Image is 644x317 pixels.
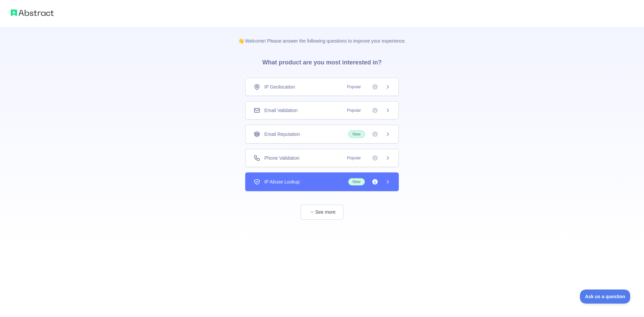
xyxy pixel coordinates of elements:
[264,155,300,161] span: Phone Validation
[343,84,365,90] span: Popular
[343,107,365,114] span: Popular
[264,178,300,185] span: IP Abuse Lookup
[264,131,300,138] span: Email Reputation
[580,289,631,304] iframe: Toggle Customer Support
[348,130,365,138] span: New
[264,84,295,90] span: IP Geolocation
[348,178,365,186] span: New
[11,8,54,17] img: Abstract logo
[343,155,365,161] span: Popular
[252,44,392,78] h3: What product are you most interested in?
[227,27,417,44] p: 👋 Welcome! Please answer the following questions to improve your experience.
[301,205,343,220] button: See more
[264,107,298,114] span: Email Validation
